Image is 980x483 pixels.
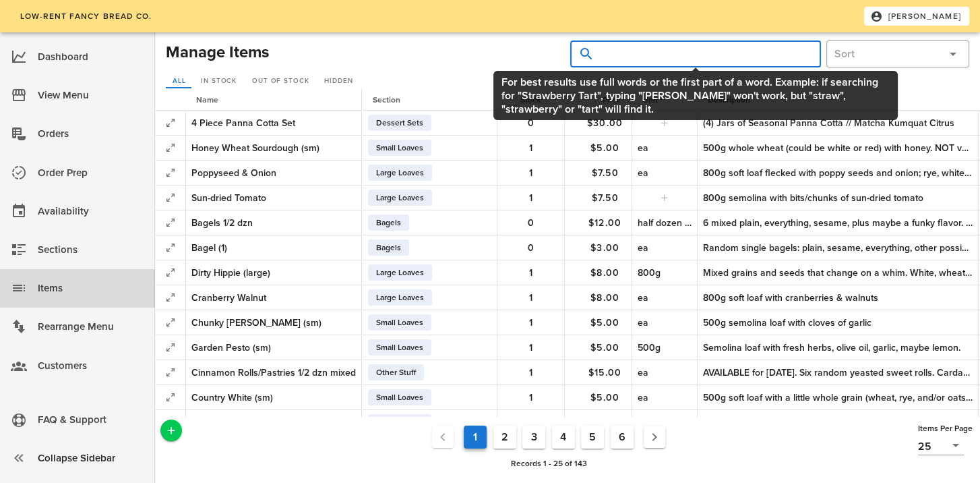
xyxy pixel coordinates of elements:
[703,141,973,155] div: 500g whole wheat (could be white or red) with honey. NOT vegan
[38,316,144,338] div: Rearrange Menu
[464,426,487,449] button: Current Page, Page 1
[583,117,626,129] span: $30.00
[918,437,964,455] div: 25
[638,391,692,405] div: ea
[510,210,553,235] button: 0
[493,426,516,449] button: Goto Page 2
[583,210,626,235] button: $12.00
[191,291,356,305] div: Cranberry Walnut
[191,116,356,130] div: 4 Piece Panna Cotta Set
[317,75,359,88] a: Hidden
[161,238,180,257] button: Expand Record
[161,413,180,432] button: Expand Record
[873,10,961,22] span: [PERSON_NAME]
[161,163,180,182] button: Expand Record
[376,115,423,131] span: Dessert Sets
[38,447,144,470] div: Collapse Sidebar
[376,165,424,181] span: Large Loaves
[510,385,553,409] button: 1
[376,414,423,430] span: Small Loaves
[638,266,692,280] div: 800g
[196,95,218,105] span: Name
[583,385,626,409] button: $5.00
[703,191,973,205] div: 800g semolina with bits/chunks of sun-dried tomato
[703,291,973,305] div: 800g soft loaf with cranberries & walnuts
[510,260,553,285] button: 1
[510,111,553,135] button: 0
[510,217,553,229] span: 0
[376,364,416,380] span: Other Stuff
[864,7,969,26] button: [PERSON_NAME]
[191,366,356,380] div: Cinnamon Rolls/Pastries 1/2 dzn mixed
[638,341,692,355] div: 500g
[161,263,180,282] button: Expand Record
[19,11,152,21] span: low-rent fancy bread co.
[703,166,973,180] div: 800g soft loaf flecked with poppy seeds and onion; rye, white whole wheat, & semolina flours.
[583,111,626,135] button: $30.00
[510,417,553,428] span: 0
[376,339,423,356] span: Small Loaves
[510,192,553,204] span: 1
[583,335,626,360] button: $5.00
[510,342,553,353] span: 1
[38,123,144,145] div: Orders
[161,388,180,407] button: Expand Record
[583,417,626,428] span: $4.00
[583,161,626,185] button: $7.50
[185,422,913,452] nav: Pagination Navigation
[510,285,553,310] button: 1
[510,136,553,160] button: 1
[251,77,309,85] span: Out of Stock
[583,167,626,179] span: $7.50
[581,426,604,449] button: Goto Page 5
[191,191,356,205] div: Sun-dried Tomato
[161,313,180,332] button: Expand Record
[703,391,973,405] div: 500g soft loaf with a little whole grain (wheat, rye, and/or oats). Sometimes with molasses.
[510,360,553,385] button: 1
[38,393,144,416] div: Shop Settings
[703,216,973,230] div: 6 mixed plain, everything, sesame, plus maybe a funky flavor. Pickup only.
[583,292,626,304] span: $8.00
[583,367,626,378] span: $15.00
[376,140,423,156] span: Small Loaves
[166,40,269,65] h2: Manage Items
[38,84,144,107] div: View Menu
[191,166,356,180] div: Poppyseed & Onion
[703,241,973,255] div: Random single bagels: plain, sesame, everything, other possible funky flavors.
[373,95,400,105] span: Section
[161,138,180,157] button: Expand Record
[161,213,180,232] button: Expand Record
[376,239,401,256] span: Bagels
[918,441,931,453] div: 25
[638,291,692,305] div: ea
[570,40,821,67] div: Hit Enter to search
[38,277,144,300] div: Items
[182,455,915,472] div: Records 1 - 25 of 143
[510,117,553,129] span: 0
[191,216,356,230] div: Bagels 1/2 dzn
[245,75,315,88] a: Out of Stock
[644,426,665,448] button: Next page
[324,77,353,85] span: Hidden
[583,235,626,260] button: $3.00
[703,266,973,280] div: Mixed grains and seeds that change on a whim. White, wheat, and rye flour; rolled oats, rye, whea...
[376,314,423,331] span: Small Loaves
[166,75,191,88] a: All
[38,200,144,223] div: Availability
[376,289,424,306] span: Large Loaves
[510,392,553,403] span: 1
[194,75,243,88] a: In Stock
[191,341,356,355] div: Garden Pesto (sm)
[161,338,180,357] button: Expand Record
[172,77,186,85] span: All
[583,317,626,329] span: $5.00
[583,392,626,403] span: $5.00
[703,341,973,355] div: Semolina loaf with fresh herbs, olive oil, garlic, maybe lemon.
[522,426,545,449] button: Goto Page 3
[583,242,626,254] span: $3.00
[638,141,692,155] div: ea
[510,292,553,304] span: 1
[191,416,356,430] div: Oatmeal Bread (sm)
[376,389,423,405] span: Small Loaves
[510,161,553,185] button: 1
